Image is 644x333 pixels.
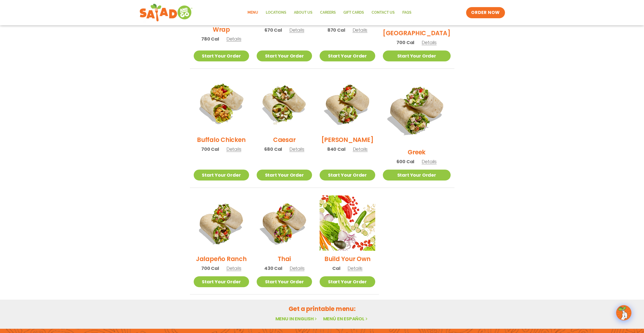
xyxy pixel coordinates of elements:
h2: Greek [408,148,425,157]
img: new-SAG-logo-768×292 [139,3,193,23]
span: Details [352,27,367,33]
a: Start Your Order [320,170,375,180]
a: About Us [290,7,316,18]
nav: Menu [244,7,415,18]
span: Details [290,265,305,271]
span: Details [422,158,437,165]
img: Product photo for Caesar Wrap [257,76,312,132]
a: Menu [244,7,262,18]
a: ORDER NOW [466,7,505,18]
span: 700 Cal [201,146,219,153]
span: Details [353,146,368,152]
span: Details [226,265,241,271]
h2: Build Your Own [324,254,371,263]
span: 680 Cal [264,146,282,153]
a: FAQs [399,7,415,18]
h2: Caesar [273,135,296,144]
a: Start Your Order [320,50,375,61]
a: Contact Us [368,7,399,18]
h2: [GEOGRAPHIC_DATA] [383,29,451,38]
img: Product photo for Build Your Own [320,195,375,251]
a: Start Your Order [383,50,451,61]
a: Menú en español [323,316,369,322]
a: GIFT CARDS [340,7,368,18]
h2: Thai [278,254,291,263]
a: Start Your Order [320,276,375,287]
img: wpChatIcon [617,306,631,320]
h2: Jalapeño Ranch [196,254,247,263]
a: Careers [316,7,340,18]
span: Details [289,146,304,152]
span: Details [422,39,437,46]
span: 670 Cal [265,27,282,33]
h2: [PERSON_NAME] [321,135,373,144]
a: Locations [262,7,290,18]
span: Details [289,27,304,33]
img: Product photo for Jalapeño Ranch Wrap [194,195,249,251]
span: Details [226,146,241,152]
a: Start Your Order [383,170,451,180]
a: Start Your Order [194,276,249,287]
span: Details [348,265,362,271]
span: Cal [332,265,340,272]
span: 840 Cal [327,146,345,153]
a: Menu in English [275,316,318,322]
span: 700 Cal [397,39,414,46]
span: 780 Cal [201,35,219,42]
a: Start Your Order [257,276,312,287]
span: 430 Cal [264,265,282,272]
img: Product photo for Cobb Wrap [320,76,375,132]
img: Product photo for Thai Wrap [257,195,312,251]
a: Start Your Order [257,170,312,180]
span: 870 Cal [327,27,345,33]
span: 700 Cal [201,265,219,272]
span: Details [226,36,241,42]
a: Start Your Order [194,170,249,180]
span: ORDER NOW [471,10,500,16]
h2: Buffalo Chicken [197,135,245,144]
a: Start Your Order [257,50,312,61]
span: 600 Cal [397,158,414,165]
img: Product photo for Buffalo Chicken Wrap [194,76,249,132]
a: Start Your Order [194,50,249,61]
h2: Get a printable menu: [190,304,454,313]
img: Product photo for Greek Wrap [383,76,451,144]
